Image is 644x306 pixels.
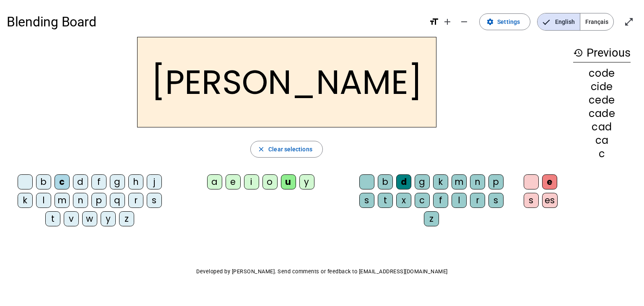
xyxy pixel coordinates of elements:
[542,193,558,208] div: es
[119,211,134,226] div: z
[299,174,314,189] div: y
[439,13,456,30] button: Increase font size
[470,193,485,208] div: r
[542,174,557,189] div: e
[452,174,467,189] div: m
[7,8,422,35] h1: Blending Board
[262,174,278,189] div: o
[538,13,580,30] span: English
[573,95,631,105] div: cede
[433,174,448,189] div: k
[281,174,296,189] div: u
[226,174,241,189] div: e
[268,144,312,154] span: Clear selections
[429,17,439,27] mat-icon: format_size
[488,174,504,189] div: p
[573,135,631,145] div: ca
[524,193,539,208] div: s
[486,18,494,26] mat-icon: settings
[36,174,51,189] div: b
[64,211,79,226] div: v
[470,174,485,189] div: n
[497,17,520,27] span: Settings
[36,193,51,208] div: l
[573,109,631,119] div: cade
[45,211,60,226] div: t
[396,193,411,208] div: x
[415,174,430,189] div: g
[573,122,631,132] div: cad
[580,13,613,30] span: Français
[424,211,439,226] div: z
[55,174,70,189] div: c
[244,174,259,189] div: i
[573,44,631,62] h3: Previous
[573,82,631,92] div: cide
[91,174,106,189] div: f
[488,193,504,208] div: s
[479,13,530,30] button: Settings
[137,37,436,127] h2: [PERSON_NAME]
[110,174,125,189] div: g
[442,17,452,27] mat-icon: add
[378,174,393,189] div: b
[55,193,70,208] div: m
[128,174,143,189] div: h
[101,211,116,226] div: y
[573,48,583,58] mat-icon: history
[110,193,125,208] div: q
[396,174,411,189] div: d
[378,193,393,208] div: t
[459,17,469,27] mat-icon: remove
[624,17,634,27] mat-icon: open_in_full
[359,193,374,208] div: s
[537,13,614,31] mat-button-toggle-group: Language selection
[128,193,143,208] div: r
[250,141,323,158] button: Clear selections
[73,174,88,189] div: d
[91,193,106,208] div: p
[257,145,265,153] mat-icon: close
[456,13,473,30] button: Decrease font size
[147,174,162,189] div: j
[82,211,97,226] div: w
[621,13,637,30] button: Enter full screen
[7,267,637,277] p: Developed by [PERSON_NAME]. Send comments or feedback to [EMAIL_ADDRESS][DOMAIN_NAME]
[573,149,631,159] div: c
[73,193,88,208] div: n
[433,193,448,208] div: f
[147,193,162,208] div: s
[18,193,33,208] div: k
[573,68,631,78] div: code
[415,193,430,208] div: c
[207,174,222,189] div: a
[452,193,467,208] div: l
